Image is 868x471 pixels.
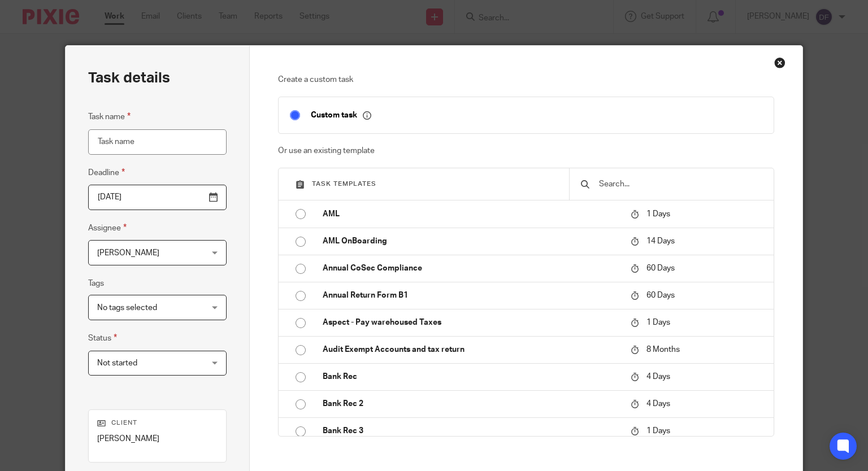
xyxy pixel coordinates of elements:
[312,181,376,187] span: Task templates
[598,178,762,190] input: Search...
[323,208,619,220] p: AML
[646,400,670,408] span: 4 Days
[323,317,619,328] p: Aspect - Pay warehoused Taxes
[323,371,619,382] p: Bank Rec
[88,332,117,344] label: Status
[323,398,619,409] p: Bank Rec 2
[646,319,670,326] span: 1 Days
[88,129,227,155] input: Task name
[278,145,774,156] p: Or use an existing template
[97,433,218,444] p: [PERSON_NAME]
[97,304,157,312] span: No tags selected
[323,344,619,355] p: Audit Exempt Accounts and tax return
[88,185,227,210] input: Pick a date
[646,210,670,218] span: 1 Days
[323,290,619,301] p: Annual Return Form B1
[88,221,127,234] label: Assignee
[88,68,170,88] h2: Task details
[646,346,680,354] span: 8 Months
[88,278,104,289] label: Tags
[88,166,125,179] label: Deadline
[323,425,619,437] p: Bank Rec 3
[774,57,785,68] div: Close this dialog window
[646,427,670,435] span: 1 Days
[97,359,137,367] span: Not started
[97,249,159,257] span: [PERSON_NAME]
[311,110,371,120] p: Custom task
[646,291,675,299] span: 60 Days
[646,237,675,245] span: 14 Days
[97,418,218,428] p: Client
[323,263,619,274] p: Annual CoSec Compliance
[323,236,619,247] p: AML OnBoarding
[88,110,131,123] label: Task name
[646,373,670,381] span: 4 Days
[646,264,675,272] span: 60 Days
[278,74,774,85] p: Create a custom task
